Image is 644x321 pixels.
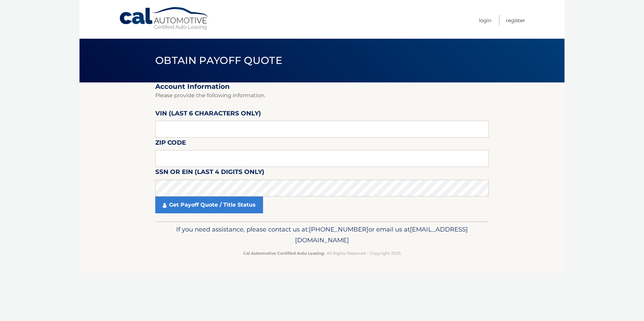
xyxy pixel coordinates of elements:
p: - All Rights Reserved - Copyright 2025 [160,250,484,257]
label: VIN (last 6 characters only) [155,108,261,121]
span: [PHONE_NUMBER] [309,225,368,233]
p: Please provide the following information. [155,91,489,100]
label: SSN or EIN (last 4 digits only) [155,167,264,179]
strong: Cal Automotive Certified Auto Leasing [243,251,324,256]
p: If you need assistance, please contact us at: or email us at [160,224,484,246]
a: Register [506,15,525,26]
a: Cal Automotive [119,7,210,31]
a: Get Payoff Quote / Title Status [155,197,263,213]
label: Zip Code [155,138,186,150]
span: Obtain Payoff Quote [155,54,282,67]
h2: Account Information [155,82,489,91]
a: Login [479,15,491,26]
